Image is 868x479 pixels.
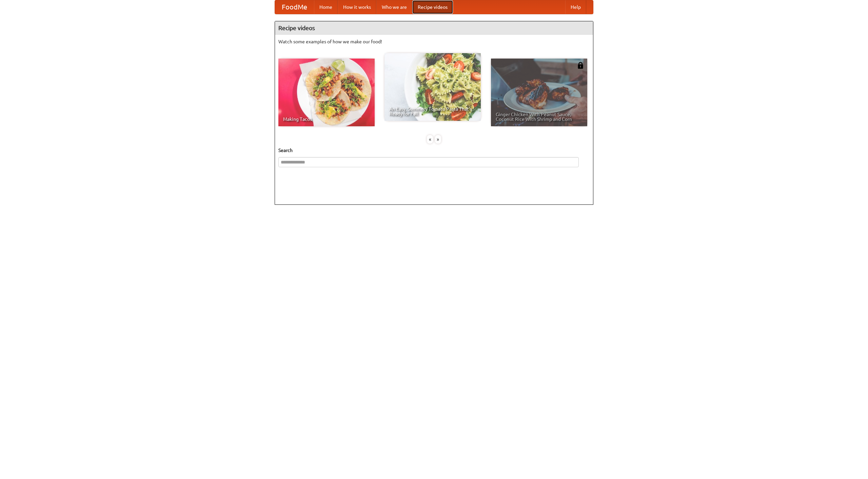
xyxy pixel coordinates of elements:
a: Making Tacos [278,59,375,126]
a: How it works [338,0,376,14]
h4: Recipe videos [275,21,593,35]
p: Watch some examples of how we make our food! [278,38,590,45]
span: An Easy, Summery Tomato Pasta That's Ready for Fall [389,107,476,116]
img: 483408.png [577,62,584,69]
a: An Easy, Summery Tomato Pasta That's Ready for Fall [384,53,481,121]
span: Making Tacos [283,117,370,122]
div: » [435,135,441,144]
a: Home [314,0,338,14]
a: Recipe videos [412,0,453,14]
div: « [427,135,433,144]
a: FoodMe [275,0,314,14]
h5: Search [278,147,590,154]
a: Who we are [376,0,412,14]
a: Help [565,0,586,14]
